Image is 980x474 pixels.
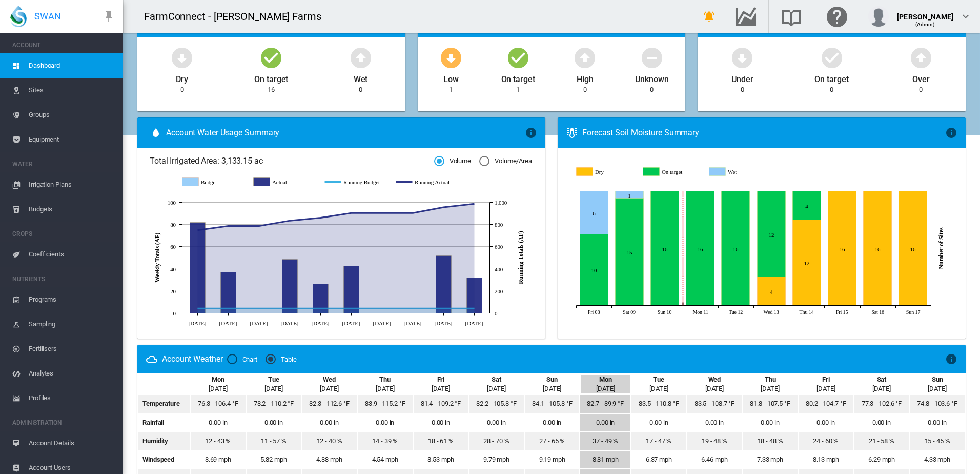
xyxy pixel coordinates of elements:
[146,353,158,365] md-icon: icon-weather-cloudy
[835,309,848,315] tspan: Fri 15
[226,224,230,228] circle: Running Actual Jun 15 786.54
[928,384,946,393] div: [DATE]
[741,85,744,94] div: 0
[825,10,849,23] md-icon: Click here for help
[302,414,357,431] td: 0.00 in
[906,309,920,315] tspan: Sun 17
[168,200,176,206] tspan: 100
[501,70,535,85] div: On target
[799,455,853,464] div: 8.13 mph
[729,309,743,315] tspan: Tue 12
[12,414,115,431] span: ADMINISTRATION
[640,45,664,70] md-icon: icon-minus-circle
[414,432,468,450] td: 18 - 61 %
[138,414,190,431] td: Rainfall
[863,191,891,306] g: Dry Aug 16, 2025 16
[268,85,275,94] div: 16
[29,242,115,267] span: Coefficients
[396,177,457,187] g: Running Actual
[29,337,115,361] span: Fertilisers
[495,200,507,206] tspan: 1,000
[495,288,503,294] tspan: 200
[631,432,686,450] td: 17 - 47 %
[358,414,413,431] td: 0.00 in
[12,226,115,242] span: CROPS
[138,432,190,450] td: Humidity
[190,222,206,313] g: Actual Jun 8 81.87
[435,320,453,326] tspan: [DATE]
[247,395,301,412] td: 78.2 - 110.2 °F
[358,395,413,412] td: 83.9 - 115.2 °F
[731,70,753,85] div: Under
[687,414,742,431] td: 0.00 in
[763,309,779,315] tspan: Wed 13
[247,432,301,450] td: 11 - 57 %
[945,353,957,365] md-icon: icon-information
[743,414,798,431] td: 0.00 in
[349,306,353,310] circle: Running Budget Jul 13 42.33
[854,395,909,412] td: 77.3 - 102.6 °F
[854,414,909,431] td: 0.00 in
[877,375,887,384] div: Sat, Aug 16, 2025
[792,191,821,220] g: On target Aug 14, 2025 4
[653,375,664,384] div: Tue, Aug 12, 2025
[506,45,530,70] md-icon: icon-checkbox-marked-circle
[318,215,322,220] circle: Running Actual Jul 6 861.51
[411,306,415,310] circle: Running Budget Jul 27 42.33
[170,288,176,294] tspan: 20
[320,384,338,393] div: [DATE]
[615,191,643,199] g: Wet Aug 09, 2025 1
[525,432,580,450] td: 27 - 65 %
[599,375,612,384] div: Mon, Aug 11, 2025
[312,320,330,326] tspan: [DATE]
[469,432,524,450] td: 28 - 70 %
[688,455,742,464] div: 6.46 mph
[479,156,532,166] md-radio-button: Volume/Area
[379,375,391,384] div: Thu, Aug 7, 2025
[623,309,636,315] tspan: Sat 09
[743,455,797,464] div: 7.33 mph
[170,222,176,228] tspan: 80
[733,10,758,23] md-icon: Go to the Data Hub
[709,167,768,176] g: Wet
[12,271,115,287] span: NUTRIENTS
[195,228,199,232] circle: Running Actual Jun 8 749.32
[227,354,258,364] md-radio-button: Chart
[358,455,412,464] div: 4.54 mph
[29,103,115,127] span: Groups
[414,414,468,431] td: 0.00 in
[441,205,445,209] circle: Running Actual Aug 3 955.73
[414,455,468,464] div: 8.53 mph
[573,45,597,70] md-icon: icon-arrow-up-bold-circle
[170,266,176,272] tspan: 40
[191,395,246,412] td: 76.3 - 106.4 °F
[469,414,524,431] td: 0.00 in
[820,45,844,70] md-icon: icon-checkbox-marked-circle
[899,191,927,306] g: Dry Aug 17, 2025 16
[29,197,115,222] span: Budgets
[577,167,635,176] g: Dry
[643,167,702,176] g: On target
[302,432,357,450] td: 12 - 40 %
[138,395,190,412] td: Temperature
[959,10,972,23] md-icon: icon-chevron-down
[615,199,643,306] g: On target Aug 09, 2025 15
[162,353,223,365] div: Account Weather
[266,354,297,364] md-radio-button: Table
[443,70,459,85] div: Low
[871,309,884,315] tspan: Sat 16
[721,191,749,306] g: On target Aug 12, 2025 16
[302,395,357,412] td: 82.3 - 112.6 °F
[358,432,413,450] td: 14 - 39 %
[516,85,520,94] div: 1
[411,211,415,215] circle: Running Actual Jul 27 904.02
[580,234,608,306] g: On target Aug 08, 2025 10
[708,375,721,384] div: Wed, Aug 13, 2025
[318,306,322,310] circle: Running Budget Jul 6 42.33
[699,6,720,27] button: icon-bell-ring
[250,320,268,326] tspan: [DATE]
[268,375,279,384] div: Tue, Aug 5, 2025
[525,414,580,431] td: 0.00 in
[191,432,246,450] td: 12 - 43 %
[247,455,301,464] div: 5.82 mph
